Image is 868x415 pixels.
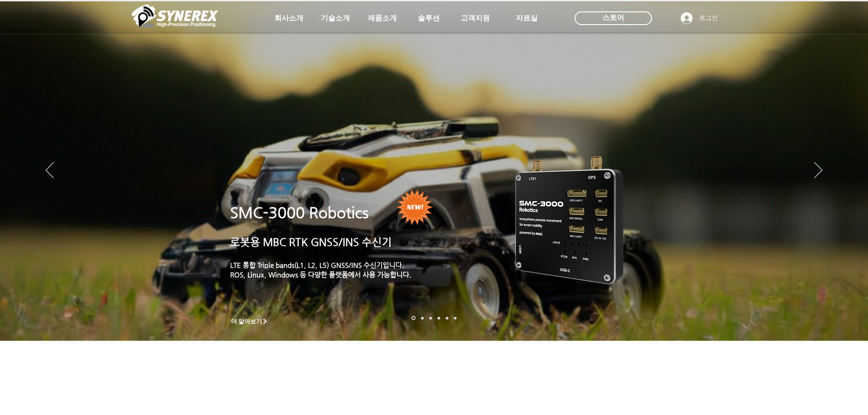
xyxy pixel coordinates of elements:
a: 자율주행 [437,317,440,319]
a: 회사소개 [266,9,312,27]
span: 기술소개 [321,14,350,23]
span: 로그인 [696,14,721,23]
span: 고객지원 [461,14,490,23]
span: 자료실 [516,14,538,23]
a: 측량 IoT [429,317,432,319]
a: SMC-3000 Robotics [230,204,369,221]
a: 로봇 [446,317,448,319]
a: 솔루션 [406,9,452,27]
span: 솔루션 [418,14,440,23]
span: 회사소개 [274,14,303,23]
div: 스토어 [575,11,652,25]
a: 드론 8 - SMC 2000 [421,317,424,319]
a: 더 알아보기 [227,316,272,327]
a: 자료실 [504,9,550,27]
a: 정밀농업 [454,317,457,319]
a: 로봇- SMC 2000 [411,316,416,320]
a: 고객지원 [452,9,498,27]
a: 기술소개 [313,9,358,27]
button: 로그인 [674,10,724,27]
a: LTE 통합 Triple bands(L1, L2, L5) GNSS/INS 수신기입니다. [230,261,404,269]
img: KakaoTalk_20241224_155801212.png [503,143,637,295]
span: 더 알아보기 [231,318,262,326]
img: 씨너렉스_White_simbol_대지 1.png [132,2,218,30]
button: 이전 [46,162,54,179]
a: ROS, Linux, Windows 등 다양한 플랫폼에서 사용 가능합니다. [230,271,411,278]
a: 제품소개 [360,9,405,27]
nav: 슬라이드 [409,316,459,320]
button: 다음 [814,162,822,179]
span: 제품소개 [368,14,397,23]
a: 로봇용 MBC RTK GNSS/INS 수신기 [230,236,392,248]
span: 스토어 [602,13,624,23]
